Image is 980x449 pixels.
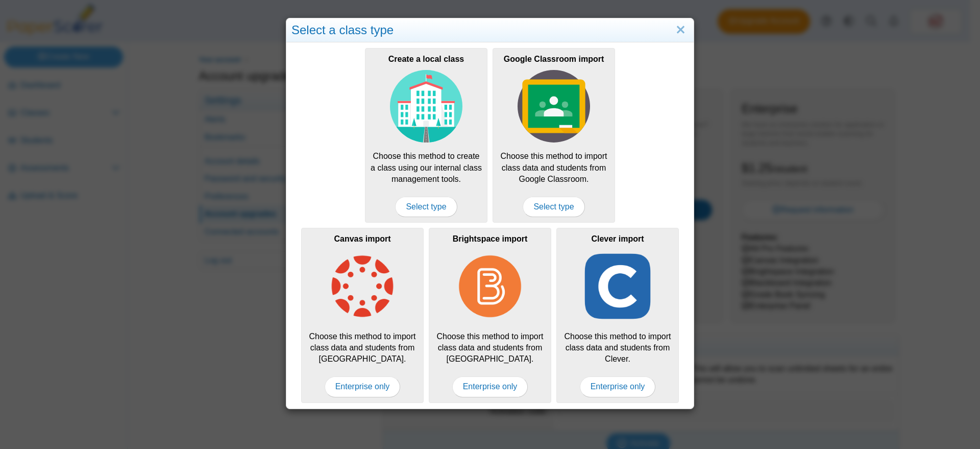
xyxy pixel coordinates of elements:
div: Choose this method to import class data and students from Google Classroom. [493,48,615,223]
span: Enterprise only [580,376,656,397]
b: Google Classroom import [504,55,604,63]
img: class-type-brightspace.png [454,250,526,323]
img: class-type-clever.png [581,250,654,323]
div: Choose this method to import class data and students from [GEOGRAPHIC_DATA]. [429,228,551,403]
span: Enterprise only [452,376,528,397]
span: Select type [395,197,457,217]
div: Choose this method to import class data and students from [GEOGRAPHIC_DATA]. [301,228,424,403]
span: Enterprise only [325,376,401,397]
b: Clever import [591,234,644,243]
img: class-type-google-classroom.svg [518,70,590,143]
div: Choose this method to create a class using our internal class management tools. [365,48,487,223]
img: class-type-local.svg [390,70,462,143]
a: Create a local class Choose this method to create a class using our internal class management too... [365,48,487,223]
a: Google Classroom import Choose this method to import class data and students from Google Classroo... [493,48,615,223]
span: Select type [523,197,584,217]
a: Close [673,21,689,39]
b: Create a local class [388,55,464,63]
img: class-type-canvas.png [326,250,399,323]
div: Choose this method to import class data and students from Clever. [556,228,679,403]
div: Select a class type [286,18,694,42]
b: Canvas import [334,234,390,243]
b: Brightspace import [453,234,528,243]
